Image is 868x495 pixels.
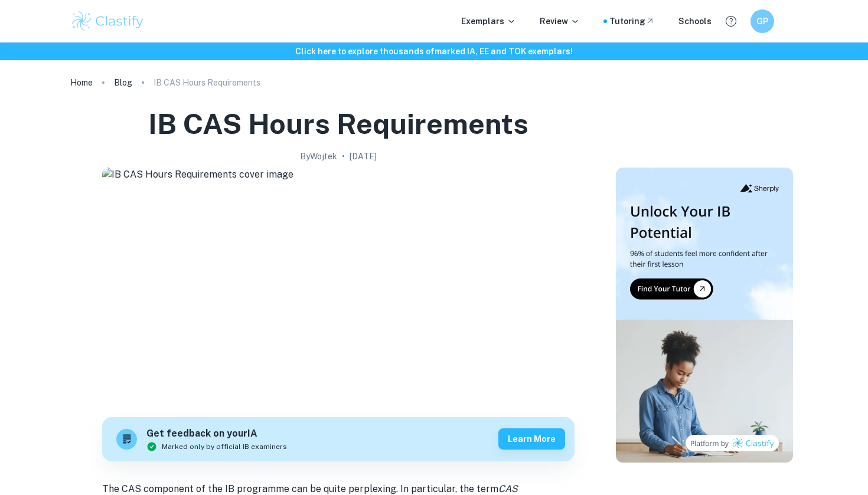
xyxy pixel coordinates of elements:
[461,15,516,28] p: Exemplars
[114,74,132,91] a: Blog
[70,74,93,91] a: Home
[300,150,337,163] h2: By Wojtek
[2,45,866,58] h6: Click here to explore thousands of marked IA, EE and TOK exemplars !
[162,441,287,452] span: Marked only by official IB examiners
[616,168,793,463] img: Thumbnail
[148,105,528,143] h1: IB CAS Hours Requirements
[721,11,741,31] button: Help and Feedback
[678,15,712,28] a: Schools
[756,15,769,28] h6: GP
[102,417,575,461] a: Get feedback on yourIAMarked only by official IB examinersLearn more
[342,150,345,163] p: •
[146,427,287,441] h6: Get feedback on your IA
[498,428,565,450] button: Learn more
[540,15,580,28] p: Review
[750,9,774,33] button: GP
[102,168,575,404] img: IB CAS Hours Requirements cover image
[70,9,145,33] img: Clastify logo
[609,15,655,28] a: Tutoring
[350,150,377,163] h2: [DATE]
[154,76,260,89] p: IB CAS Hours Requirements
